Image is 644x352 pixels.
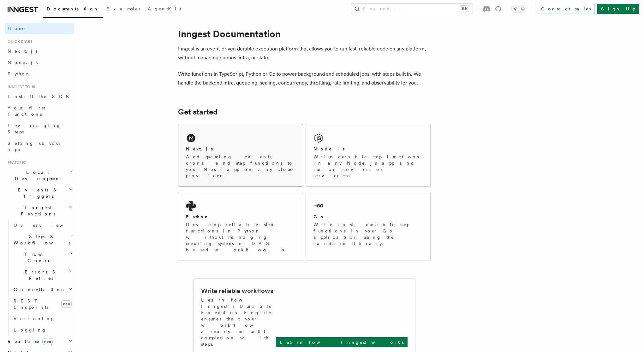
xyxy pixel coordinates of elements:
[5,187,69,199] span: Events & Triggers
[5,23,74,34] a: Home
[178,108,218,116] a: Get started
[5,167,74,184] button: Local Development
[144,2,185,17] a: AgentKit
[11,266,74,284] button: Errors & Retries
[8,71,31,76] span: Python
[5,202,74,220] button: Inngest Functions
[313,221,423,247] p: Write fast, durable step functions in your Go application using the standard library.
[11,231,74,249] button: Steps & Workflows
[14,298,48,310] span: REST Endpoints
[5,220,74,336] div: Inngest Functions
[47,6,99,11] span: Documentation
[43,2,103,18] a: Documentation
[8,123,61,134] span: Leveraging Steps
[178,44,431,62] p: Inngest is an event-driven durable execution platform that allows you to run fast, reliable code ...
[5,138,74,155] a: Setting up your app
[11,295,74,313] a: REST Endpointsnew
[280,339,404,345] p: Learn how Inngest works
[14,316,55,321] span: Versioning
[11,286,66,293] span: Cancellation
[511,5,527,13] button: Toggle dark mode
[5,57,74,68] a: Node.js
[5,45,74,57] a: Next.js
[186,146,213,152] h2: Next.js
[178,192,303,261] a: PythonDevelop reliable step functions in Python without managing queueing systems or DAG based wo...
[597,4,639,14] a: Sign Up
[5,68,74,79] a: Python
[42,338,53,345] span: new
[178,124,303,187] a: Next.jsAdd queueing, events, crons, and step functions to your Next app on any cloud provider.
[103,2,144,17] a: Examples
[306,124,431,187] a: Node.jsWrite durable step functions in any Node.js app and run on servers or serverless.
[11,251,69,264] span: Flow Control
[61,300,72,308] span: new
[148,6,181,11] span: AgentKit
[186,221,295,253] p: Develop reliable step functions in Python without managing queueing systems or DAG based workflows.
[5,160,26,165] span: Features
[313,154,423,179] p: Write durable step functions in any Node.js app and run on servers or serverless.
[178,28,431,39] h1: Inngest Documentation
[11,233,70,246] span: Steps & Workflows
[8,94,73,99] span: Install the SDK
[8,49,38,54] span: Next.js
[14,223,79,228] span: Overview
[313,146,345,152] h2: Node.js
[201,286,273,295] h2: Write reliable workflows
[306,192,431,261] a: GoWrite fast, durable step functions in your Go application using the standard library.
[5,102,74,120] a: Your first Functions
[11,284,74,295] button: Cancellation
[8,105,45,117] span: Your first Functions
[106,6,140,11] span: Examples
[5,169,69,182] span: Local Development
[5,204,68,217] span: Inngest Functions
[8,60,38,65] span: Node.js
[460,6,469,12] kbd: ⌘K
[14,327,46,332] span: Logging
[11,269,69,281] span: Errors & Retries
[11,324,74,336] a: Logging
[351,4,473,14] button: Search...⌘K
[178,70,431,87] p: Write functions in TypeScript, Python or Go to power background and scheduled jobs, with steps bu...
[5,120,74,138] a: Leveraging Steps
[5,39,33,44] span: Quick start
[313,214,325,220] h2: Go
[5,336,74,347] button: Realtimenew
[8,25,25,32] span: Home
[186,214,209,220] h2: Python
[11,313,74,324] a: Versioning
[11,249,74,266] button: Flow Control
[5,338,53,344] span: Realtime
[11,220,74,231] a: Overview
[537,4,595,14] a: Contact sales
[5,85,35,90] span: Inngest tour
[276,337,408,347] a: Learn how Inngest works
[8,141,62,152] span: Setting up your app
[5,184,74,202] button: Events & Triggers
[201,297,276,347] p: Learn how Inngest's Durable Execution Engine ensures that your workflow already run until complet...
[5,91,74,102] a: Install the SDK
[186,154,295,179] p: Add queueing, events, crons, and step functions to your Next app on any cloud provider.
